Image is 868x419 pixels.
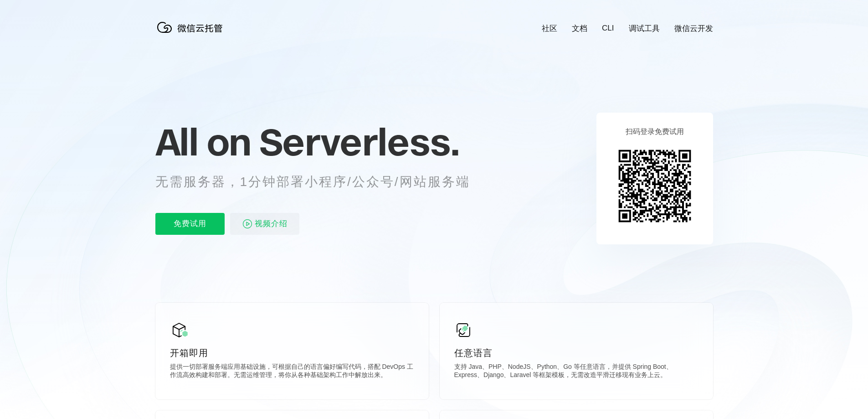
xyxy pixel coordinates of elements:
a: CLI [602,24,614,33]
span: 视频介绍 [255,213,288,235]
img: 微信云托管 [155,18,228,36]
p: 免费试用 [155,213,225,235]
p: 扫码登录免费试用 [626,127,684,137]
p: 无需服务器，1分钟部署小程序/公众号/网站服务端 [155,173,487,191]
img: video_play.svg [242,218,253,229]
a: 调试工具 [629,23,660,34]
p: 提供一切部署服务端应用基础设施，可根据自己的语言偏好编写代码，搭配 DevOps 工作流高效构建和部署。无需运维管理，将你从各种基础架构工作中解放出来。 [170,363,414,381]
span: Serverless. [259,119,459,165]
a: 微信云开发 [674,23,713,34]
a: 社区 [542,23,557,34]
a: 微信云托管 [155,30,228,38]
p: 支持 Java、PHP、NodeJS、Python、Go 等任意语言，并提供 Spring Boot、Express、Django、Laravel 等框架模板，无需改造平滑迁移现有业务上云。 [454,363,699,381]
span: All on [155,119,251,165]
a: 文档 [572,23,587,34]
p: 任意语言 [454,347,699,359]
p: 开箱即用 [170,347,414,359]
